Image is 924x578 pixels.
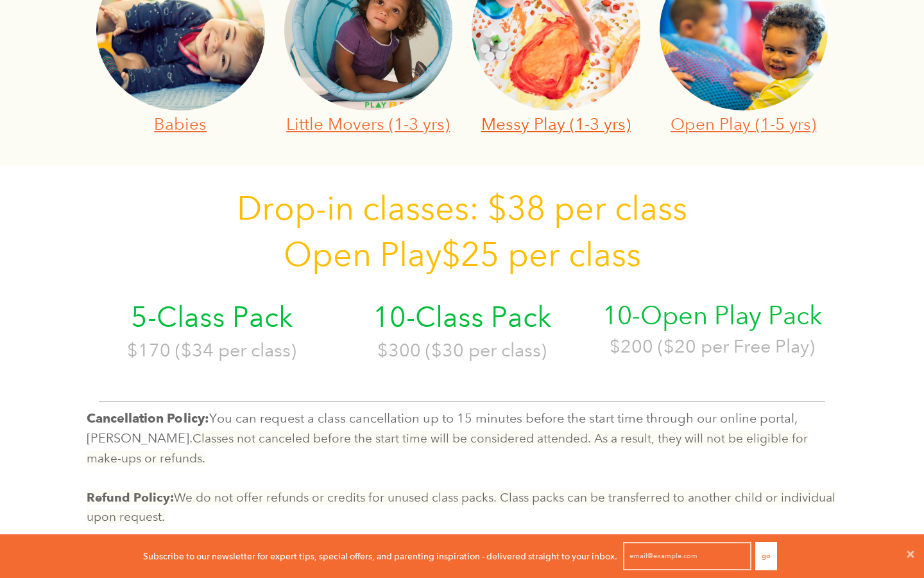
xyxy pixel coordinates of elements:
[87,410,209,426] span: Cancellation Policy:
[96,337,327,363] h1: $170 ($34 per class)
[441,234,641,274] span: $25 per class
[87,410,798,446] span: You can request a class cancellation up to 15 minutes before the start time through our online po...
[154,114,207,134] a: Babies
[87,490,174,505] strong: Refund Policy:
[755,542,777,570] button: Go
[671,114,816,134] a: Open Play (1-5 yrs)
[373,300,551,334] span: 10-Class Pack
[481,114,631,134] a: Messy Play (1-3 yrs)
[286,114,450,134] a: Little Movers (1-3 yrs)
[237,188,316,228] span: Drop
[284,234,441,274] span: Open Play
[87,490,835,524] span: We do not offer refunds or credits for unused class packs. Class packs can be transferred to anot...
[623,542,751,570] input: email@example.com
[603,300,822,331] span: 10-Open Play Pack
[346,337,577,363] h1: $300 ($30 per class)
[131,300,293,334] span: 5-Class Pack
[143,549,617,563] p: Subscribe to our newsletter for expert tips, special offers, and parenting inspiration - delivere...
[316,188,687,228] span: -in classes: $38 per class
[87,431,808,465] span: Classes not canceled before the start time will be considered attended. As a result, they will no...
[597,333,828,359] h1: $200 ($20 per Free Play)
